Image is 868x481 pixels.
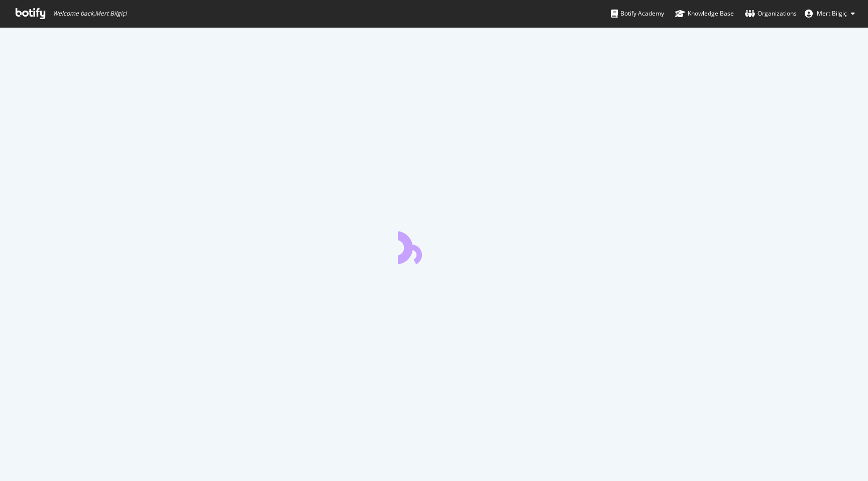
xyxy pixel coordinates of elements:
[675,9,734,19] div: Knowledge Base
[398,228,470,264] div: animation
[611,9,664,19] div: Botify Academy
[797,6,863,22] button: Mert Bilgiç
[53,10,127,18] span: Welcome back, Mert Bilgiç !
[817,9,847,18] span: Mert Bilgiç
[745,9,797,19] div: Organizations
